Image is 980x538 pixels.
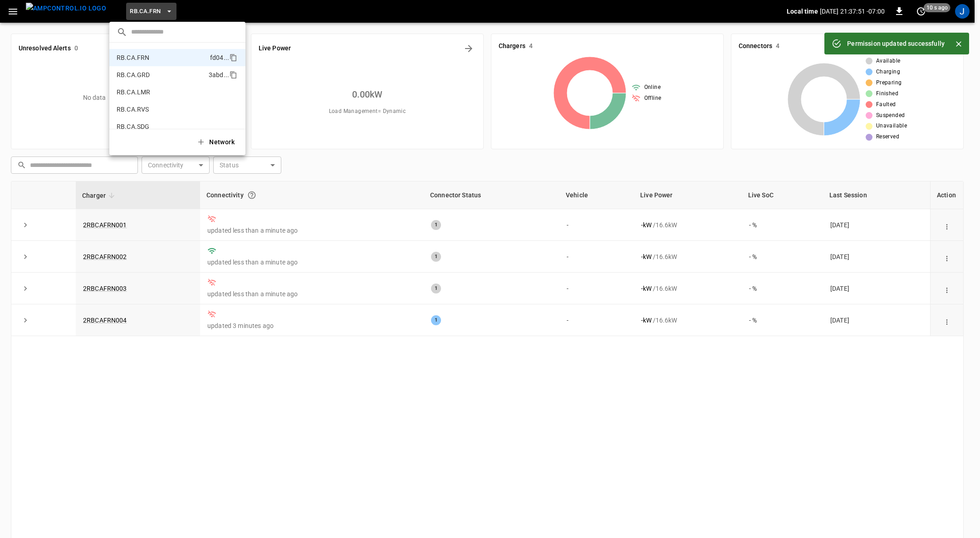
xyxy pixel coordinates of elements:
[229,52,239,63] div: copy
[952,37,965,51] button: Close
[117,122,149,131] p: RB.CA.SDG
[117,53,149,62] p: RB.CA.FRN
[191,133,242,152] button: Network
[847,35,945,52] div: Permission updated successfully
[117,88,150,97] p: RB.CA.LMR
[117,105,149,114] p: RB.CA.RVS
[117,70,150,79] p: RB.CA.GRD
[229,69,239,80] div: copy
